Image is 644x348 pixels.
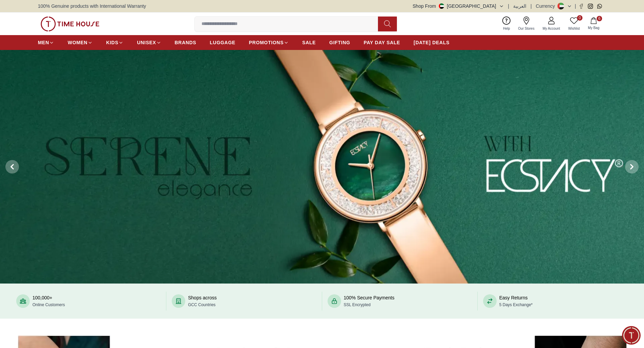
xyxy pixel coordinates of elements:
a: MEN [38,36,54,49]
a: Help [499,15,514,32]
a: PAY DAY SALE [364,36,400,49]
a: SALE [302,36,316,49]
a: PROMOTIONS [249,36,289,49]
span: BRANDS [175,39,196,46]
span: | [575,3,576,9]
span: PAY DAY SALE [364,39,400,46]
span: My Account [540,26,563,31]
div: Chat Widget [622,326,641,345]
span: Help [500,26,513,31]
div: 100,000+ [32,294,65,308]
img: ... [41,17,99,31]
span: My Bag [585,25,602,30]
span: UNISEX [137,39,156,46]
span: | [530,3,532,9]
span: LUGGAGE [210,39,236,46]
div: 100% Secure Payments [344,294,395,308]
span: SSL Encrypted [344,302,371,307]
span: Wishlist [566,26,582,31]
span: SALE [302,39,316,46]
a: Whatsapp [597,4,602,9]
span: KIDS [106,39,118,46]
button: Shop From[GEOGRAPHIC_DATA] [413,3,504,9]
span: | [508,3,509,9]
span: GCC Countries [188,302,215,307]
a: Facebook [579,4,584,9]
a: 0Wishlist [564,15,584,32]
a: Our Stores [514,15,539,32]
a: [DATE] DEALS [414,36,450,49]
a: WOMEN [68,36,93,49]
a: Instagram [588,4,593,9]
span: Online Customers [32,302,65,307]
a: UNISEX [137,36,161,49]
span: [DATE] DEALS [414,39,450,46]
a: GIFTING [329,36,350,49]
span: 6 [597,16,602,21]
span: MEN [38,39,49,46]
div: Shops across [188,294,217,308]
span: GIFTING [329,39,350,46]
span: PROMOTIONS [249,39,284,46]
span: 5 Days Exchange* [499,302,533,307]
span: 0 [577,15,582,21]
a: KIDS [106,36,123,49]
button: 6My Bag [584,16,603,32]
span: WOMEN [68,39,88,46]
span: Our Stores [516,26,537,31]
a: LUGGAGE [210,36,236,49]
button: العربية [513,3,526,9]
span: 100% Genuine products with International Warranty [38,3,146,9]
div: Currency [536,3,558,9]
div: Easy Returns [499,294,533,308]
img: United Arab Emirates [439,3,444,9]
a: BRANDS [175,36,196,49]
